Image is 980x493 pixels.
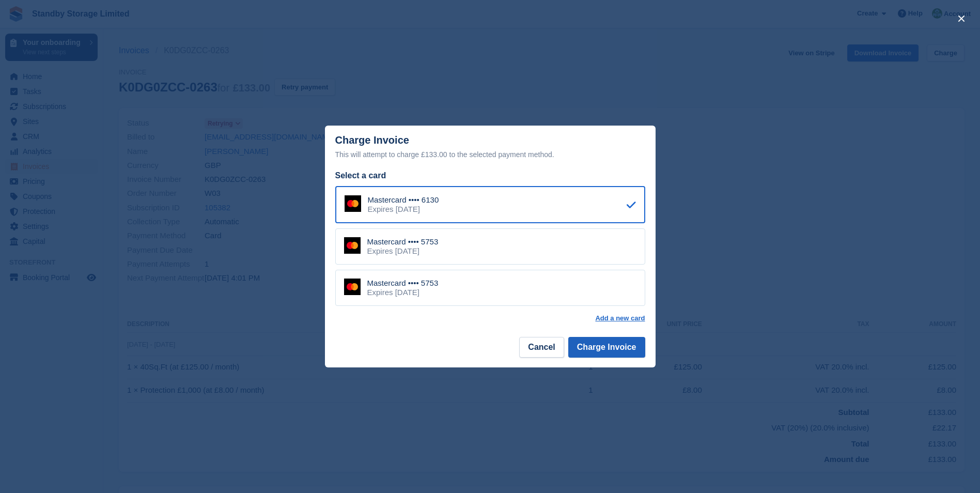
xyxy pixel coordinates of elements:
div: Expires [DATE] [367,288,439,297]
div: This will attempt to charge £133.00 to the selected payment method. [335,148,645,161]
button: Charge Invoice [568,337,645,358]
div: Expires [DATE] [367,246,439,256]
div: Mastercard •••• 5753 [367,237,439,246]
button: close [953,10,970,27]
a: Add a new card [595,314,645,322]
div: Charge Invoice [335,134,645,161]
div: Select a card [335,170,645,182]
div: Mastercard •••• 6130 [368,195,439,205]
div: Mastercard •••• 5753 [367,279,439,288]
img: Mastercard Logo [345,195,361,212]
img: Mastercard Logo [344,279,361,295]
button: Cancel [519,337,564,358]
div: Expires [DATE] [368,205,439,214]
img: Mastercard Logo [344,237,361,254]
